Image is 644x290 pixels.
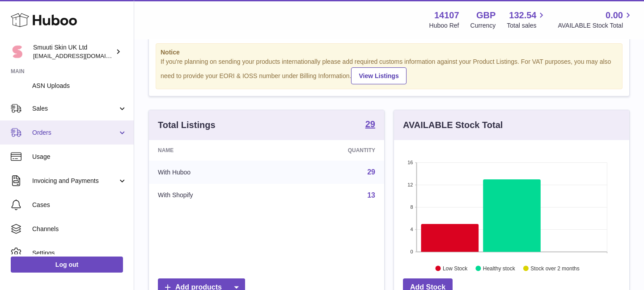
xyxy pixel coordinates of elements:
[367,191,375,199] a: 13
[410,227,413,232] text: 4
[470,21,496,30] div: Currency
[11,45,24,58] img: tomi@beautyko.fi
[11,257,123,273] a: Log out
[32,249,127,257] span: Settings
[32,177,118,185] span: Invoicing and Payments
[558,21,633,30] span: AVAILABLE Stock Total
[32,225,127,233] span: Channels
[32,82,127,90] span: ASN Uploads
[149,140,276,161] th: Name
[32,104,118,113] span: Sales
[351,67,406,84] a: View Listings
[509,9,536,21] span: 132.54
[483,265,516,271] text: Healthy stock
[365,120,375,128] strong: 29
[476,9,496,21] strong: GBP
[158,119,216,131] h3: Total Listings
[32,201,127,209] span: Cases
[434,9,459,21] strong: 14107
[161,48,618,57] strong: Notice
[410,249,413,254] text: 0
[530,265,579,271] text: Stock over 2 months
[33,43,114,60] div: Smuuti Skin UK Ltd
[407,160,413,165] text: 16
[410,204,413,210] text: 8
[507,9,547,30] a: 132.54 Total sales
[33,52,131,59] span: [EMAIL_ADDRESS][DOMAIN_NAME]
[149,161,276,184] td: With Huboo
[32,128,118,137] span: Orders
[606,9,623,21] span: 0.00
[443,265,468,271] text: Low Stock
[507,21,547,30] span: Total sales
[407,182,413,187] text: 12
[365,120,375,130] a: 29
[367,168,375,176] a: 29
[149,184,276,207] td: With Shopify
[276,140,384,161] th: Quantity
[429,21,459,30] div: Huboo Ref
[32,153,127,161] span: Usage
[403,119,503,131] h3: AVAILABLE Stock Total
[161,58,618,84] div: If you're planning on sending your products internationally please add required customs informati...
[558,9,633,30] a: 0.00 AVAILABLE Stock Total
